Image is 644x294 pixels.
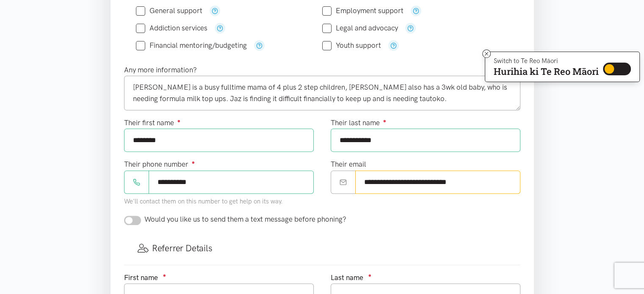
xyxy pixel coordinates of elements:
label: Their email [331,159,366,170]
small: We'll contact them on this number to get help on its way. [124,198,283,205]
h3: Referrer Details [138,242,507,254]
label: Their last name [331,117,387,129]
sup: ● [383,118,387,124]
label: Their first name [124,117,181,129]
label: Youth support [322,42,381,49]
label: Their phone number [124,159,195,170]
p: Hurihia ki Te Reo Māori [494,68,599,75]
sup: ● [163,272,166,278]
label: Financial mentoring/budgeting [136,42,247,49]
label: Any more information? [124,64,197,76]
sup: ● [368,272,372,278]
label: Employment support [322,7,404,14]
label: Addiction services [136,25,207,32]
p: Switch to Te Reo Māori [494,58,599,63]
label: Last name [331,272,363,283]
label: Legal and advocacy [322,25,398,32]
label: General support [136,7,202,14]
input: Phone number [149,170,314,194]
input: Email [355,170,520,194]
sup: ● [177,118,181,124]
span: Would you like us to send them a text message before phoning? [144,215,346,223]
sup: ● [192,159,195,165]
label: First name [124,272,158,283]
